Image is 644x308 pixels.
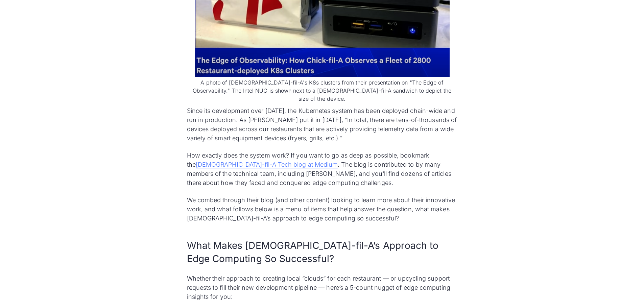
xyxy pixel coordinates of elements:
p: We combed through their blog (and other content) looking to learn more about their innovative wor... [187,195,457,223]
figcaption: A photo of [DEMOGRAPHIC_DATA]-fil-A's K8s clusters from their presentation on "The Edge of Observ... [187,78,457,103]
p: Since its development over [DATE], the Kubernetes system has been deployed chain-wide and run in ... [187,106,457,143]
p: Whether their approach to creating local “clouds” for each restaurant — or upcycling support requ... [187,274,457,301]
a: [DEMOGRAPHIC_DATA]-fil-A Tech blog at Medium [196,161,338,168]
p: How exactly does the system work? If you want to go as deep as possible, bookmark the . The blog ... [187,151,457,187]
h2: What Makes [DEMOGRAPHIC_DATA]-fil-A’s Approach to Edge Computing So Successful? [187,239,457,265]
